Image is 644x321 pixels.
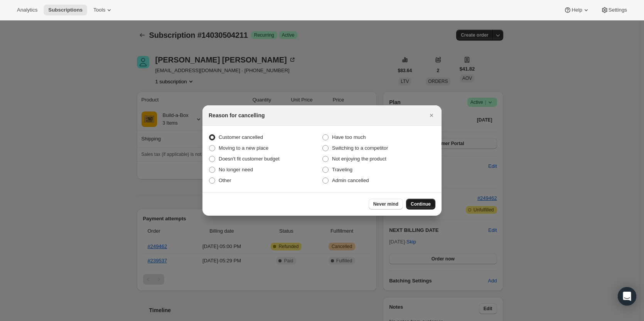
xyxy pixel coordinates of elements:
button: Analytics [12,5,42,15]
button: Help [559,5,594,15]
span: No longer need [219,167,253,172]
span: Doesn't fit customer budget [219,156,280,162]
span: Switching to a competitor [332,145,388,151]
span: Have too much [332,134,366,140]
button: Settings [596,5,632,15]
span: Settings [609,7,627,13]
span: Help [572,7,582,13]
span: Traveling [332,167,352,172]
span: Never mind [373,201,398,207]
span: Admin cancelled [332,177,369,183]
h2: Reason for cancelling [209,112,265,119]
button: Tools [89,5,118,15]
div: Open Intercom Messenger [618,287,636,306]
button: Subscriptions [44,5,87,15]
span: Not enjoying the product [332,156,386,162]
span: Analytics [17,7,37,13]
button: Never mind [369,199,403,209]
span: Tools [93,7,105,13]
button: Continue [406,199,435,209]
span: Subscriptions [48,7,83,13]
button: Close [426,110,437,121]
span: Customer cancelled [219,134,263,140]
span: Other [219,177,231,183]
span: Continue [411,201,431,207]
span: Moving to a new place [219,145,268,151]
